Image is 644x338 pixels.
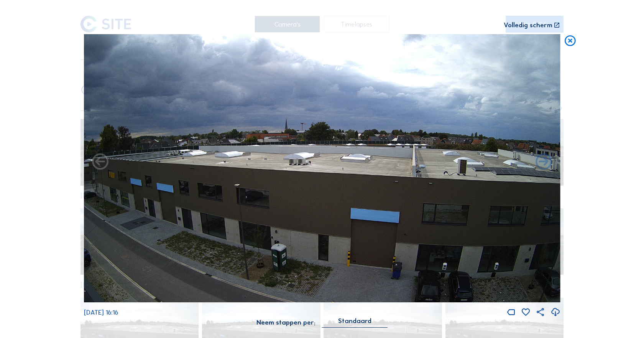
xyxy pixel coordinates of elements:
[90,152,110,172] i: Forward
[256,319,315,326] div: Neem stappen per:
[338,318,371,325] div: Standaard
[84,34,560,302] img: Image
[504,22,552,29] div: Volledig scherm
[322,318,388,327] div: Standaard
[84,308,118,317] span: [DATE] 16:16
[534,152,554,172] i: Back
